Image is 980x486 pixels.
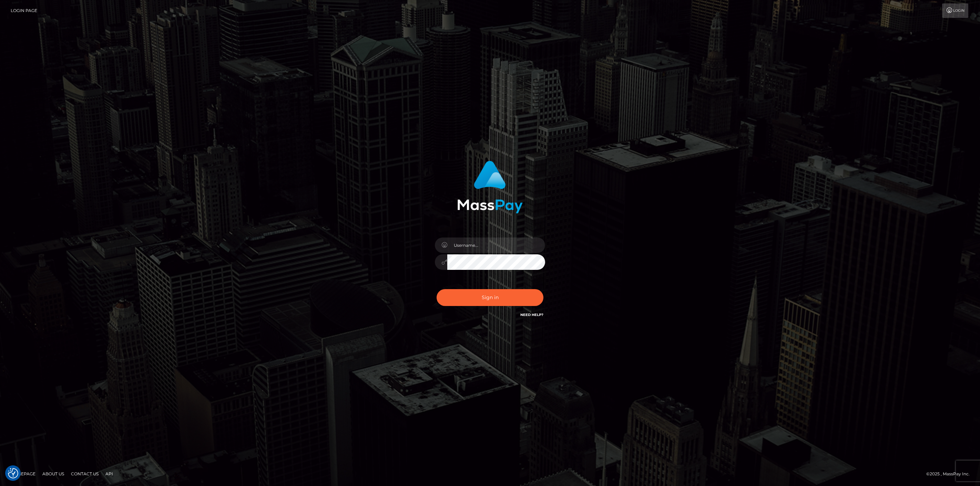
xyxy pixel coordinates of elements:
[926,470,975,478] div: © 2025 , MassPay Inc.
[457,161,523,213] img: MassPay Login
[8,468,38,479] a: Homepage
[68,468,101,479] a: Contact Us
[8,468,18,478] button: Consent Preferences
[520,313,543,317] a: Need Help?
[437,289,543,306] button: Sign in
[40,468,67,479] a: About Us
[8,468,18,478] img: Revisit consent button
[447,237,545,253] input: Username...
[103,468,116,479] a: API
[11,3,37,18] a: Login Page
[942,3,968,18] a: Login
